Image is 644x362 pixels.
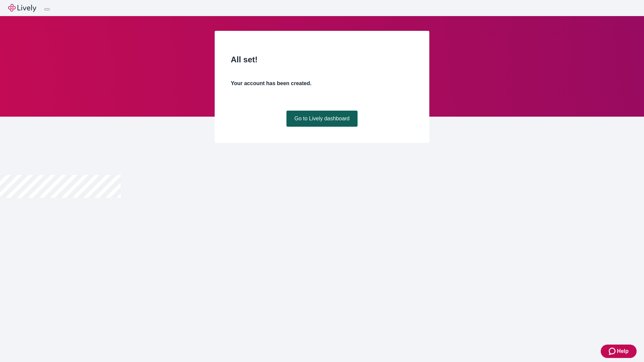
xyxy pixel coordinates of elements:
img: Lively [8,4,36,12]
a: Go to Lively dashboard [286,111,358,127]
span: Help [617,347,629,355]
h4: Your account has been created. [231,79,413,87]
button: Zendesk support iconHelp [601,345,637,358]
svg: Zendesk support icon [609,347,617,355]
button: Log out [44,8,50,10]
h2: All set! [231,54,413,66]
